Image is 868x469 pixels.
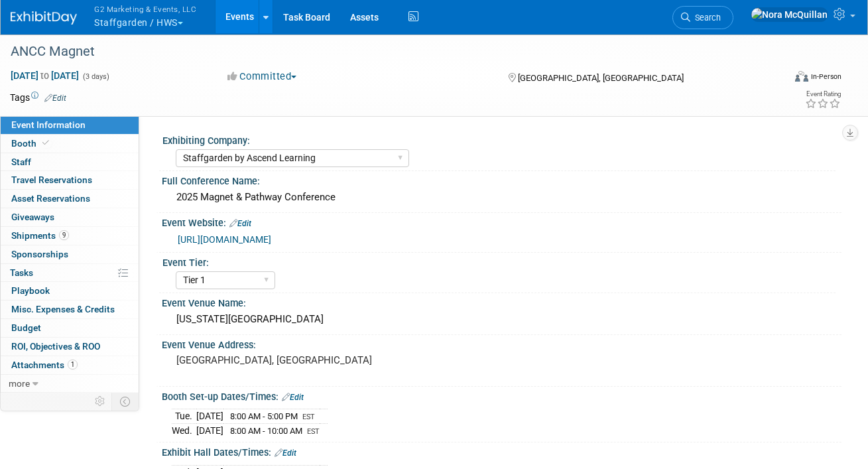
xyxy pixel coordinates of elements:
div: Full Conference Name: [162,171,841,188]
div: Event Rating [805,91,841,98]
a: ROI, Objectives & ROO [1,338,139,356]
td: Personalize Event Tab Strip [89,393,112,410]
span: ROI, Objectives & ROO [11,341,100,352]
div: Booth Set-up Dates/Times: [162,387,841,404]
span: Booth [11,138,52,149]
div: Event Venue Name: [162,293,841,310]
i: Booth reservation complete [42,139,49,147]
td: Tags [10,91,66,104]
span: Attachments [11,360,78,370]
div: 2025 Magnet & Pathway Conference [172,187,832,208]
td: Toggle Event Tabs [112,393,139,410]
a: Staff [1,153,139,171]
span: G2 Marketing & Events, LLC [94,2,196,16]
a: Travel Reservations [1,171,139,189]
a: Booth [1,135,139,153]
span: [GEOGRAPHIC_DATA], [GEOGRAPHIC_DATA] [518,73,684,83]
span: Tasks [10,267,33,278]
span: Shipments [11,230,69,241]
span: to [38,70,51,81]
a: [URL][DOMAIN_NAME] [178,234,271,245]
td: Tue. [172,409,196,424]
img: Format-Inperson.png [795,71,808,82]
span: EST [307,427,320,436]
span: Playbook [11,285,50,296]
div: Event Tier: [162,253,836,269]
div: In-Person [810,72,841,82]
div: ANCC Magnet [6,40,771,64]
a: Budget [1,319,139,337]
a: Edit [44,94,66,103]
span: Misc. Expenses & Credits [11,304,115,314]
a: more [1,375,139,393]
a: Playbook [1,282,139,300]
a: Asset Reservations [1,190,139,208]
span: Travel Reservations [11,174,92,185]
span: Giveaways [11,212,54,222]
pre: [GEOGRAPHIC_DATA], [GEOGRAPHIC_DATA] [176,354,430,366]
a: Attachments1 [1,356,139,374]
span: Staff [11,157,31,167]
td: Wed. [172,423,196,437]
span: 1 [68,360,78,369]
span: Event Information [11,119,86,130]
span: 9 [59,230,69,240]
span: [DATE] [DATE] [10,70,80,82]
span: Budget [11,322,41,333]
a: Giveaways [1,208,139,226]
button: Committed [223,70,302,84]
span: 8:00 AM - 5:00 PM [230,411,298,421]
td: [DATE] [196,423,223,437]
td: [DATE] [196,409,223,424]
span: more [9,378,30,389]
a: Sponsorships [1,245,139,263]
div: [US_STATE][GEOGRAPHIC_DATA] [172,309,832,330]
a: Shipments9 [1,227,139,245]
img: ExhibitDay [11,11,77,25]
span: Sponsorships [11,249,68,259]
div: Event Format [719,69,841,89]
a: Event Information [1,116,139,134]
img: Nora McQuillan [751,7,828,22]
span: Asset Reservations [11,193,90,204]
div: Event Venue Address: [162,335,841,352]
div: Exhibit Hall Dates/Times: [162,442,841,460]
a: Misc. Expenses & Credits [1,301,139,318]
div: Event Website: [162,213,841,230]
a: Search [672,6,733,29]
a: Edit [282,393,304,402]
div: Exhibiting Company: [162,131,836,147]
span: EST [302,413,315,421]
a: Edit [229,219,251,228]
span: Search [690,13,721,23]
a: Edit [275,448,296,458]
span: 8:00 AM - 10:00 AM [230,426,302,436]
span: (3 days) [82,72,109,81]
a: Tasks [1,264,139,282]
